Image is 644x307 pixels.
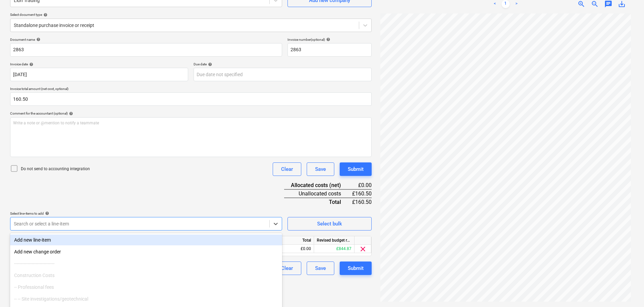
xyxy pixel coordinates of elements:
button: Save [307,162,334,176]
div: Total [284,198,352,206]
span: help [42,13,47,17]
div: -- Professional fees [10,282,282,293]
div: Add new change order [10,246,282,257]
input: Invoice date not specified [10,68,188,81]
span: help [35,37,40,41]
div: Construction Costs [10,270,282,281]
div: Revised budget remaining [314,236,354,245]
div: ------------------------------ [10,258,282,269]
button: Clear [273,262,301,275]
div: Add new line-item [10,235,282,245]
div: £844.87 [314,245,354,253]
p: Invoice total amount (net cost, optional) [10,87,372,92]
iframe: Chat Widget [610,275,644,307]
span: help [207,62,212,66]
div: £0.00 [352,181,372,189]
span: clear [359,245,367,253]
div: Select line-items to add [10,211,282,216]
span: help [68,112,73,116]
div: Comment for the accountant (optional) [10,111,372,116]
button: Submit [340,262,372,275]
div: Submit [348,264,364,273]
div: Select document type [10,12,372,17]
button: Submit [340,162,372,176]
div: £160.50 [352,189,372,198]
div: -- -- Site investigations/geotechnical [10,294,282,304]
div: Clear [281,165,293,174]
div: Total [274,236,314,245]
div: Document name [10,37,282,42]
button: Clear [273,162,301,176]
div: Invoice number (optional) [287,37,372,42]
div: Allocated costs (net) [284,181,352,189]
div: Unallocated costs [284,189,352,198]
input: Invoice number [287,43,372,57]
div: Submit [348,165,364,174]
div: Save [315,165,326,174]
p: Do not send to accounting integration [21,166,90,172]
div: Select bulk [317,219,342,228]
div: £160.50 [352,198,372,206]
span: help [28,62,33,66]
div: Due date [194,62,372,66]
button: Save [307,262,334,275]
input: Due date not specified [194,68,372,81]
span: help [325,37,330,41]
input: Document name [10,43,282,57]
div: £0.00 [274,245,314,253]
span: help [44,211,49,215]
input: Invoice total amount (net cost, optional) [10,92,372,106]
div: Save [315,264,326,273]
div: Clear [281,264,293,273]
div: Invoice date [10,62,188,66]
button: Select bulk [287,217,372,231]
